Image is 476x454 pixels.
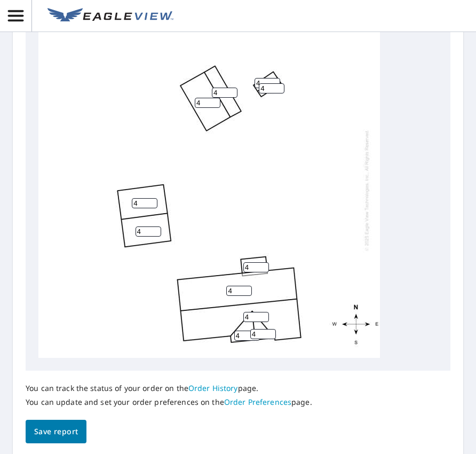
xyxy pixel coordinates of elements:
[26,383,312,393] p: You can track the status of your order on the page.
[41,2,180,30] a: EV Logo
[224,397,291,407] a: Order Preferences
[26,397,312,407] p: You can update and set your order preferences on the page.
[34,425,78,439] span: Save report
[26,420,86,444] button: Save report
[47,8,173,24] img: EV Logo
[188,383,238,393] a: Order History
